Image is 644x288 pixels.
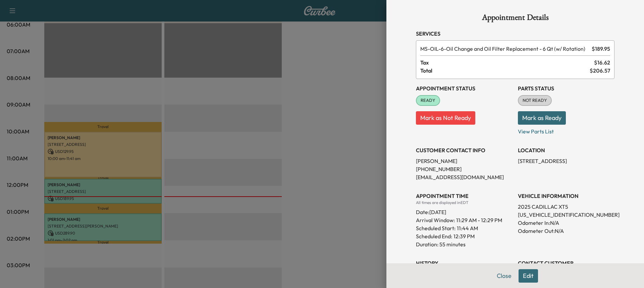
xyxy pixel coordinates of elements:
[416,259,513,267] h3: History
[457,224,478,232] p: 11:44 AM
[519,269,538,283] button: Edit
[416,157,513,165] p: [PERSON_NAME]
[518,227,614,235] p: Odometer Out: N/A
[519,97,551,104] span: NOT READY
[416,240,513,248] p: Duration: 55 minutes
[518,192,614,200] h3: VEHICLE INFORMATION
[416,192,513,200] h3: APPOINTMENT TIME
[518,203,614,211] p: 2025 CADILLAC XT5
[416,84,513,92] h3: Appointment Status
[518,219,614,227] p: Odometer In: N/A
[453,232,475,240] p: 12:39 PM
[518,146,614,154] h3: LOCATION
[420,58,594,67] span: Tax
[518,84,614,92] h3: Parts Status
[590,67,610,75] span: $ 206.57
[416,165,513,173] p: [PHONE_NUMBER]
[416,205,513,216] div: Date: [DATE]
[416,224,455,232] p: Scheduled Start:
[417,97,439,104] span: READY
[594,58,610,67] span: $ 16.62
[416,216,513,224] p: Arrival Window:
[518,259,614,267] h3: CONTACT CUSTOMER
[518,211,614,219] p: [US_VEHICLE_IDENTIFICATION_NUMBER]
[416,232,452,240] p: Scheduled End:
[492,269,516,283] button: Close
[416,200,513,205] div: All times are displayed in EDT
[416,13,614,24] h1: Appointment Details
[456,216,502,224] span: 11:29 AM - 12:29 PM
[518,111,566,125] button: Mark as Ready
[420,45,589,53] span: Oil Change and Oil Filter Replacement - 6 Qt (w/ Rotation)
[416,173,513,181] p: [EMAIL_ADDRESS][DOMAIN_NAME]
[518,157,614,165] p: [STREET_ADDRESS]
[416,146,513,154] h3: CUSTOMER CONTACT INFO
[416,111,475,125] button: Mark as Not Ready
[416,30,614,38] h3: Services
[420,67,590,75] span: Total
[592,45,610,53] span: $ 189.95
[518,125,614,135] p: View Parts List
